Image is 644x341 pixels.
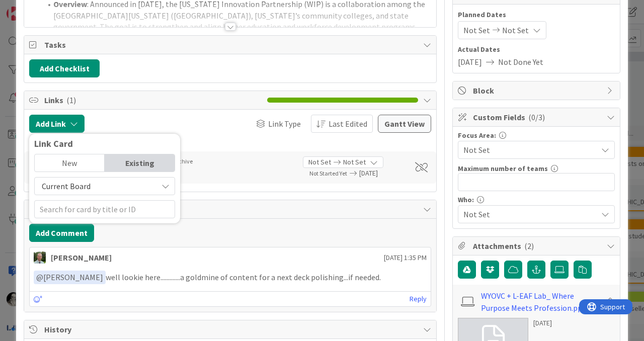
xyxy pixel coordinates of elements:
span: Custom Fields [473,111,602,123]
span: [DATE] 1:35 PM [384,252,427,263]
span: ( 1 ) [66,95,76,105]
span: Actual Dates [458,44,615,55]
span: Link Type [268,118,301,130]
a: WYOVC + L-EAF Lab_ Where Purpose Meets Profession.pptx [481,290,598,314]
div: Who: [458,196,615,203]
img: SH [34,251,46,264]
span: ( 2 ) [524,241,534,251]
div: Existing [105,154,175,172]
div: New [35,154,105,172]
p: well lookie here.............a goldmine of content for a next deck polishing...if needed. [34,271,427,284]
span: [DATE] [359,168,404,179]
div: Parents [32,136,429,147]
span: Tasks [44,39,418,51]
span: [DATE] [458,56,482,68]
span: @ [36,272,43,282]
span: [PERSON_NAME] [36,272,103,282]
button: Last Edited [311,115,373,133]
button: Add Checklist [29,59,100,77]
div: Focus Area: [458,132,615,139]
input: Search for card by title or ID [34,200,175,218]
div: [PERSON_NAME] [51,251,112,264]
span: Last Edited [329,118,367,130]
span: History [44,323,418,335]
span: Attachments [473,240,602,252]
span: ( 0/3 ) [528,112,545,122]
span: Planned Dates [458,10,615,20]
span: Not Set [502,24,529,36]
span: Links [44,94,262,106]
span: Block [473,84,602,97]
span: Not Set [343,157,366,167]
div: [DATE] [533,318,562,328]
button: Gantt View [378,115,431,133]
a: Reply [410,293,427,305]
div: Link Card [34,139,175,149]
button: Add Comment [29,224,94,242]
span: Comments [44,203,418,215]
span: Archive [173,157,193,165]
span: Not Set [463,144,597,156]
span: Not Set [463,24,490,36]
span: Current Board [42,181,91,191]
span: Not Set [308,157,331,167]
span: Not Done Yet [498,56,543,68]
span: Not Started Yet [309,169,347,177]
span: Support [21,2,46,14]
label: Maximum number of teams [458,164,548,173]
button: Add Link [29,115,85,133]
span: Not Set [463,208,597,220]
